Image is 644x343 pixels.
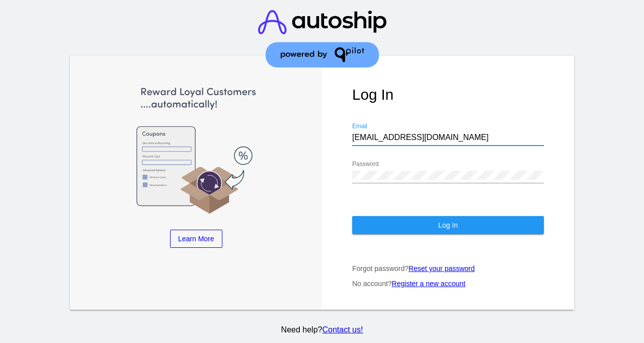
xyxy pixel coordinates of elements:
[352,86,544,103] h1: Log In
[409,264,475,272] a: Reset your password
[392,280,465,288] a: Register a new account
[352,280,544,288] p: No account?
[178,235,214,243] span: Learn More
[100,86,292,215] img: Apply Coupons Automatically to Scheduled Orders with QPilot
[352,216,544,234] button: Log In
[68,325,576,334] p: Need help?
[170,230,222,248] a: Learn More
[322,325,363,334] a: Contact us!
[438,221,458,229] span: Log In
[352,264,544,272] p: Forgot password?
[352,133,544,142] input: Email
